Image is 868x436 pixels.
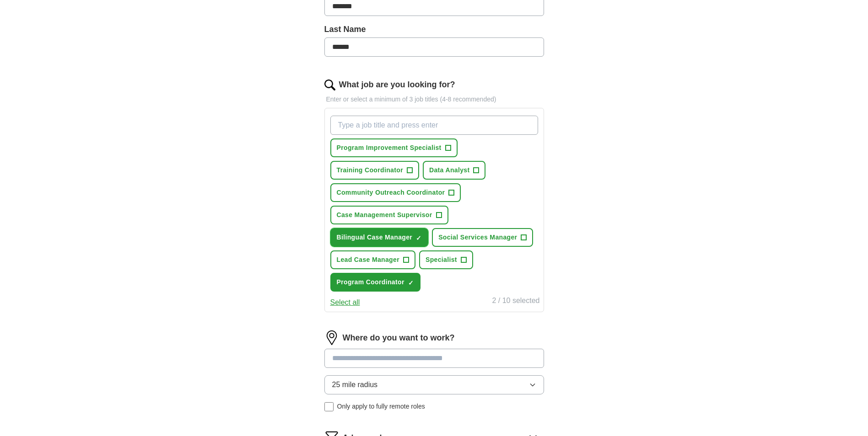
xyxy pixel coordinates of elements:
[330,183,461,202] button: Community Outreach Coordinator
[343,332,455,344] label: Where do you want to work?
[324,375,544,394] button: 25 mile radius
[337,402,425,411] span: Only apply to fully remote roles
[423,161,486,180] button: Data Analyst
[330,250,415,269] button: Lead Case Manager
[330,138,458,157] button: Program Improvement Specialist
[337,255,399,265] span: Lead Case Manager
[330,273,421,292] button: Program Coordinator✓
[337,210,432,220] span: Case Management Supervisor
[492,295,539,308] div: 2 / 10 selected
[330,116,538,135] input: Type a job title and press enter
[438,233,517,242] span: Social Services Manager
[432,228,533,247] button: Social Services Manager
[416,234,421,242] span: ✓
[408,279,414,287] span: ✓
[429,165,470,175] span: Data Analyst
[426,255,457,265] span: Specialist
[337,165,403,175] span: Training Coordinator
[332,379,378,390] span: 25 mile radius
[324,330,339,345] img: location.png
[324,95,544,104] p: Enter or select a minimum of 3 job titles (4-8 recommended)
[324,80,335,90] img: search.png
[339,79,455,91] label: What job are you looking for?
[337,143,442,153] span: Program Improvement Specialist
[337,188,445,197] span: Community Outreach Coordinator
[330,228,429,247] button: Bilingual Case Manager✓
[330,161,419,180] button: Training Coordinator
[419,250,473,269] button: Specialist
[330,206,448,224] button: Case Management Supervisor
[337,233,413,242] span: Bilingual Case Manager
[330,297,360,308] button: Select all
[324,402,334,411] input: Only apply to fully remote roles
[337,277,404,287] span: Program Coordinator
[324,23,544,36] label: Last Name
